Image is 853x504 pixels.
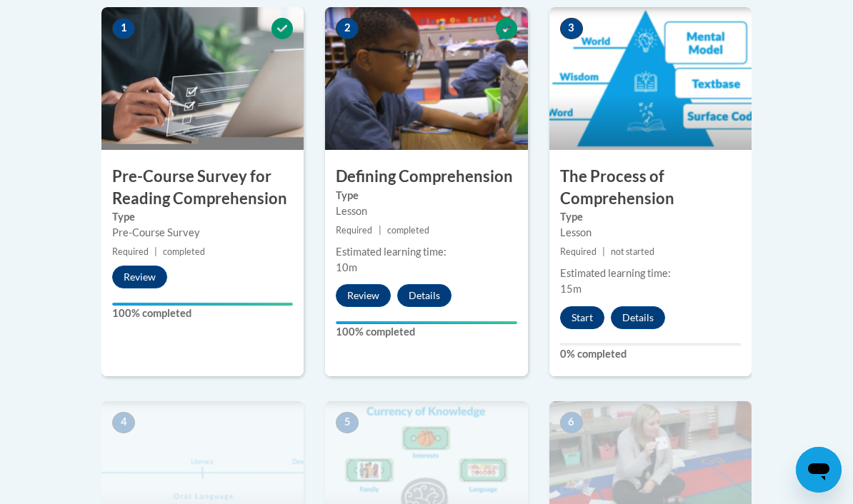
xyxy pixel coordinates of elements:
span: | [602,246,605,257]
span: 6 [560,412,583,433]
div: Lesson [560,225,741,241]
h3: Pre-Course Survey for Reading Comprehension [101,166,304,210]
span: 15m [560,283,582,295]
span: completed [387,225,429,236]
span: not started [611,246,654,257]
button: Review [336,284,391,307]
button: Details [397,284,452,307]
h3: Defining Comprehension [325,166,527,188]
button: Details [611,306,665,329]
label: Type [112,209,293,225]
iframe: Button to launch messaging window [796,447,842,493]
button: Start [560,306,604,329]
span: 3 [560,18,583,39]
span: 10m [336,261,357,273]
span: Required [336,225,372,236]
span: 2 [336,18,359,39]
label: 100% completed [112,306,293,321]
div: Estimated learning time: [336,244,517,260]
span: 4 [112,412,135,433]
div: Lesson [336,203,517,219]
span: | [154,246,157,257]
div: Your progress [336,321,517,324]
button: Review [112,266,167,288]
label: 100% completed [336,324,517,340]
div: Your progress [112,303,293,306]
label: Type [336,188,517,203]
label: Type [560,209,741,225]
img: Course Image [101,7,304,150]
span: | [379,225,381,236]
div: Estimated learning time: [560,266,741,281]
span: Required [112,246,149,257]
img: Course Image [325,7,527,150]
label: 0% completed [560,346,741,362]
span: Required [560,246,597,257]
span: 1 [112,18,135,39]
h3: The Process of Comprehension [549,166,752,210]
span: 5 [336,412,359,433]
img: Course Image [549,7,752,150]
span: completed [163,246,205,257]
div: Pre-Course Survey [112,225,293,241]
